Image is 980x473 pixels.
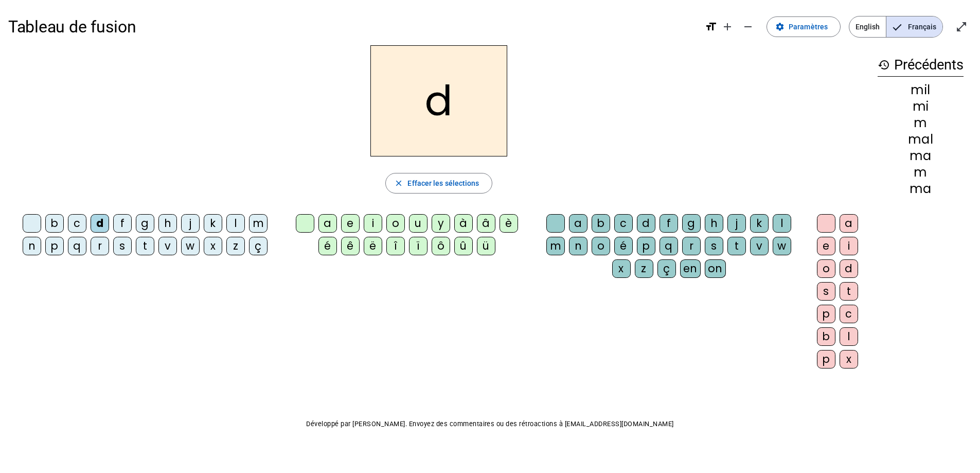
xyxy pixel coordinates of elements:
[775,22,785,31] mat-icon: settings
[742,21,754,33] mat-icon: remove
[136,214,154,233] div: g
[840,350,858,369] div: x
[158,237,177,255] div: v
[113,237,132,255] div: s
[878,133,964,146] div: mal
[386,237,405,255] div: î
[432,214,450,233] div: y
[680,259,701,278] div: en
[91,237,109,255] div: r
[454,214,473,233] div: à
[364,237,382,255] div: ë
[318,214,337,233] div: a
[817,305,835,323] div: p
[817,282,835,301] div: s
[660,214,678,233] div: f
[840,305,858,323] div: c
[45,214,64,233] div: b
[8,418,972,430] p: Développé par [PERSON_NAME]. Envoyez des commentaires ou des rétroactions à [EMAIL_ADDRESS][DOMAI...
[849,16,943,38] mat-button-toggle-group: Language selection
[364,214,382,233] div: i
[318,237,337,255] div: é
[394,179,403,188] mat-icon: close
[721,21,734,33] mat-icon: add
[727,214,746,233] div: j
[181,237,200,255] div: w
[204,214,222,233] div: k
[158,214,177,233] div: h
[637,214,655,233] div: d
[660,237,678,255] div: q
[68,237,86,255] div: q
[750,214,769,233] div: k
[705,21,717,33] mat-icon: format_size
[840,259,858,278] div: d
[773,237,791,255] div: w
[45,237,64,255] div: p
[705,214,723,233] div: h
[878,150,964,162] div: ma
[727,237,746,255] div: t
[226,237,245,255] div: z
[91,214,109,233] div: d
[878,54,964,77] h3: Précédents
[817,259,835,278] div: o
[136,237,154,255] div: t
[840,237,858,255] div: i
[386,214,405,233] div: o
[546,237,565,255] div: m
[341,214,360,233] div: e
[878,183,964,195] div: ma
[409,237,427,255] div: ï
[951,16,972,37] button: Entrer en plein écran
[878,100,964,113] div: mi
[773,214,791,233] div: l
[682,237,701,255] div: r
[682,214,701,233] div: g
[886,16,942,37] span: Français
[878,84,964,96] div: mil
[750,237,769,255] div: v
[477,237,495,255] div: ü
[840,327,858,346] div: l
[817,237,835,255] div: e
[657,259,676,278] div: ç
[409,214,427,233] div: u
[878,59,890,71] mat-icon: history
[849,16,886,37] span: English
[113,214,132,233] div: f
[68,214,86,233] div: c
[817,350,835,369] div: p
[569,214,587,233] div: a
[705,259,726,278] div: on
[817,327,835,346] div: b
[614,214,633,233] div: c
[407,177,479,189] span: Effacer les sélections
[249,237,268,255] div: ç
[878,166,964,179] div: m
[705,237,723,255] div: s
[612,259,631,278] div: x
[789,21,828,33] span: Paramètres
[454,237,473,255] div: û
[226,214,245,233] div: l
[370,45,507,156] h2: d
[181,214,200,233] div: j
[738,16,758,37] button: Diminuer la taille de la police
[500,214,518,233] div: è
[592,237,610,255] div: o
[249,214,268,233] div: m
[767,16,841,37] button: Paramètres
[635,259,653,278] div: z
[592,214,610,233] div: b
[341,237,360,255] div: ê
[614,237,633,255] div: é
[878,117,964,129] div: m
[840,214,858,233] div: a
[569,237,587,255] div: n
[477,214,495,233] div: â
[637,237,655,255] div: p
[204,237,222,255] div: x
[23,237,41,255] div: n
[8,10,697,43] h1: Tableau de fusion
